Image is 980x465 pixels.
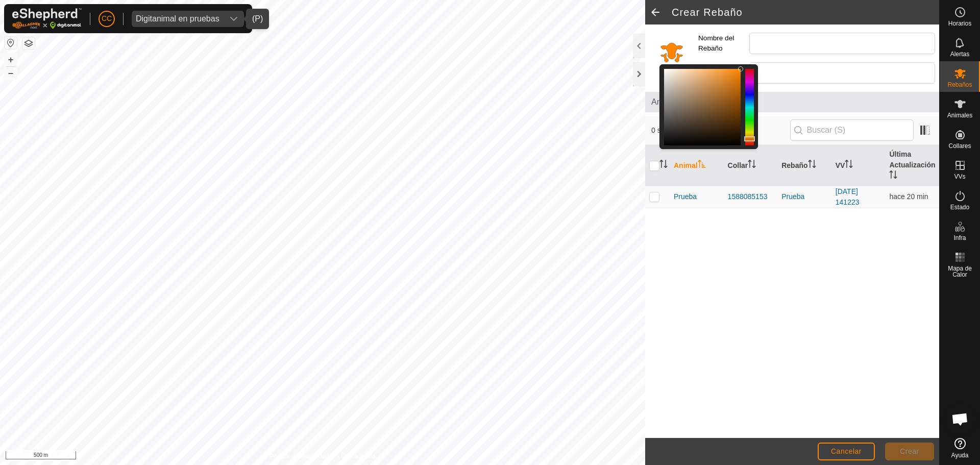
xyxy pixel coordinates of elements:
[942,265,977,278] span: Mapa de Calor
[5,54,17,66] button: +
[728,191,774,202] div: 1588085153
[132,11,224,27] span: Digitanimal en pruebas
[947,112,972,118] span: Animales
[885,443,934,460] button: Crear
[270,452,329,461] a: Política de Privacidad
[698,62,749,84] label: Descripción
[954,174,965,180] span: VVs
[224,11,244,27] div: dropdown trigger
[808,161,816,169] p-sorticon: Activar para ordenar
[748,161,756,169] p-sorticon: Activar para ordenar
[889,172,897,180] p-sorticon: Activar para ordenar
[781,191,827,202] div: Prueba
[947,82,972,88] span: Rebaños
[831,145,886,186] th: VV
[102,13,112,24] span: CC
[651,125,790,136] span: 0 seleccionado de 1
[831,447,862,455] span: Cancelar
[940,434,980,462] a: Ayuda
[724,145,778,186] th: Collar
[5,67,17,79] button: –
[950,204,969,210] span: Estado
[950,51,969,57] span: Alertas
[889,192,928,201] span: 14 oct 2025, 19:05
[659,161,668,169] p-sorticon: Activar para ordenar
[341,452,375,461] a: Contáctenos
[777,145,831,186] th: Rebaño
[5,37,17,49] button: Restablecer Mapa
[885,145,939,186] th: Última Actualización
[948,143,971,149] span: Collares
[948,20,971,27] span: Horarios
[818,443,875,460] button: Cancelar
[22,37,35,50] button: Capas del Mapa
[672,6,939,18] h2: Crear Rebaño
[845,161,853,169] p-sorticon: Activar para ordenar
[945,404,975,434] div: Chat abierto
[698,161,706,169] p-sorticon: Activar para ordenar
[698,33,749,54] label: Nombre del Rebaño
[136,15,219,23] div: Digitanimal en pruebas
[790,119,914,141] input: Buscar (S)
[670,145,724,186] th: Animal
[12,8,82,29] img: Logo Gallagher
[836,187,860,206] a: [DATE] 141223
[900,447,919,455] span: Crear
[651,96,933,108] span: Animales
[951,452,969,458] span: Ayuda
[953,235,966,241] span: Infra
[674,191,697,202] span: Prueba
